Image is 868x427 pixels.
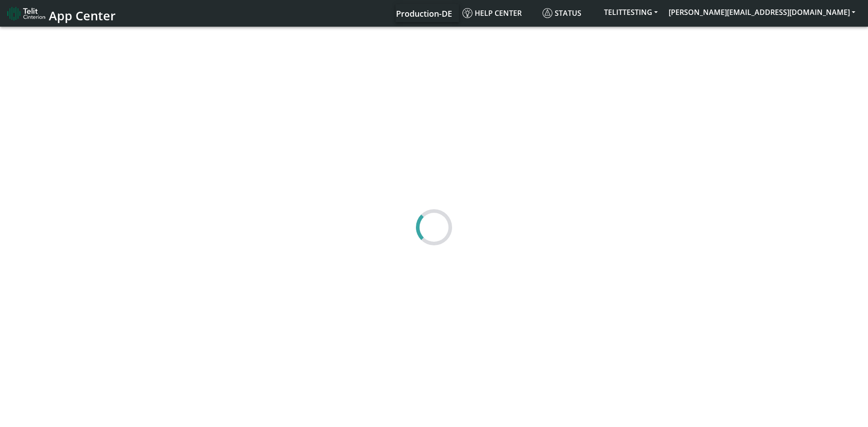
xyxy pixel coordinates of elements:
[462,8,522,18] span: Help center
[542,8,581,18] span: Status
[7,6,45,21] img: logo-telit-cinterion-gw-new.png
[462,8,472,18] img: knowledge.svg
[663,4,861,20] button: [PERSON_NAME][EMAIL_ADDRESS][DOMAIN_NAME]
[459,4,539,22] a: Help center
[49,7,116,24] span: App Center
[7,4,114,23] a: App Center
[599,4,663,20] button: TELITTESTING
[396,8,452,19] span: Production-DE
[539,4,599,22] a: Status
[396,4,452,22] a: Your current platform instance
[542,8,552,18] img: status.svg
